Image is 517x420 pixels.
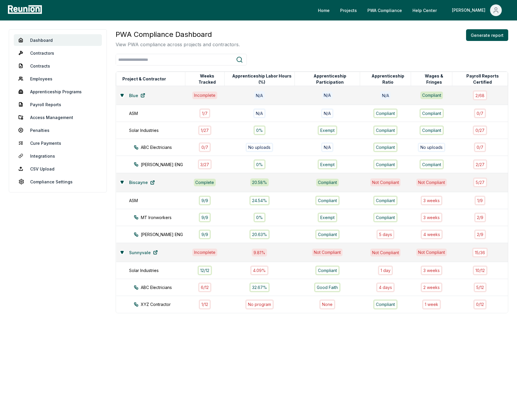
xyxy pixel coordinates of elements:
div: 3 week s [421,196,442,205]
div: Exempt [318,125,337,135]
div: Compliant [420,92,443,99]
div: ABC Electricians [134,144,196,150]
div: None [319,299,335,309]
a: Apprenticeship Programs [14,86,102,97]
div: ABC Electricians [134,284,196,290]
p: View PWA compliance across projects and contractors. [116,41,240,48]
a: Home [313,4,334,16]
div: Compliant [315,230,340,239]
div: Good Faith [314,283,340,292]
div: Not Compliant [370,249,401,257]
a: Integrations [14,150,102,162]
a: Biscayne [124,177,160,188]
div: 9 / 9 [199,230,211,239]
div: 0 / 7 [474,109,486,118]
div: 1 / 9 [475,196,485,205]
button: Project & Contractor [121,73,167,85]
div: Not Compliant [416,249,447,256]
a: CSV Upload [14,163,102,175]
div: 15 / 36 [472,248,488,257]
div: 9 / 9 [199,213,211,222]
div: N/A [254,91,265,99]
div: No uploads [418,143,445,152]
div: 5 / 27 [473,178,487,187]
a: Help Center [408,4,441,16]
div: Incomplete [192,249,217,256]
div: Compliant [420,159,444,169]
a: Contractors [14,47,102,59]
div: Incomplete [192,92,217,99]
button: Generate report [466,29,508,41]
div: Compliant [373,213,398,222]
div: 1 day [378,266,393,275]
a: Projects [335,4,362,16]
div: Solar Industries [129,267,191,273]
div: N/A [322,92,333,99]
a: Penalties [14,124,102,136]
div: 0 / 27 [473,125,487,135]
div: N/A [321,109,333,118]
div: 6 / 12 [198,283,211,292]
button: Apprenticeship Labor Hours (%) [230,73,295,85]
div: Compliant [420,109,444,118]
a: Employees [14,73,102,85]
button: Apprenticeship Ratio [365,73,411,85]
div: 0 / 12 [473,299,487,309]
div: N/A [380,91,391,99]
div: 0 / 7 [474,142,486,152]
div: Compliant [315,266,340,275]
div: Compliant [420,125,444,135]
div: 3 week s [421,213,442,222]
div: [PERSON_NAME] [452,4,488,16]
div: 3 / 27 [198,159,212,169]
div: Compliant [373,109,398,118]
div: Complete [194,179,216,186]
div: 3 week s [421,266,442,275]
div: 5 days [376,230,395,239]
div: 4 week s [421,230,443,239]
div: 32.67% [249,283,270,292]
div: 2 / 9 [474,213,486,222]
div: MT Ironworkers [134,214,196,221]
a: PWA Compliance [363,4,407,16]
div: 10 / 12 [473,266,487,275]
div: Compliant [373,299,398,309]
div: 1 / 7 [199,109,210,118]
div: Compliant [315,196,340,205]
div: N/A [253,109,266,118]
a: Compliance Settings [14,176,102,187]
div: 2 / 27 [473,159,487,169]
div: XYZ Contractor [134,301,196,307]
div: 2 / 68 [473,90,487,100]
a: Cure Payments [14,137,102,149]
div: Not Compliant [312,249,343,256]
div: 24.54% [249,196,270,205]
div: Compliant [373,196,398,205]
div: 9 / 9 [199,196,211,205]
h3: PWA Compliance Dashboard [116,29,240,40]
div: [PERSON_NAME] ENG [134,231,196,237]
div: 0 / 7 [199,142,211,152]
div: ASM [129,197,191,204]
div: Compliant [373,159,398,169]
div: Compliant [373,142,398,152]
div: 20.63% [249,230,270,239]
div: 2 / 9 [474,230,486,239]
div: Compliant [373,125,398,135]
button: Payroll Reports Certified [457,73,508,85]
nav: Main [313,4,511,16]
a: Payroll Reports [14,99,102,110]
div: N/A [321,142,333,152]
div: 4.09% [250,266,268,275]
div: 1 / 12 [199,299,211,309]
div: 1 week [422,299,441,309]
div: Not Compliant [370,178,401,186]
div: [PERSON_NAME] ENG [134,161,196,168]
div: 9.81 % [252,249,267,257]
div: Solar Industries [129,127,191,133]
div: Not Compliant [416,179,447,186]
div: 2 week s [421,283,442,292]
button: [PERSON_NAME] [447,4,506,16]
div: No program [245,299,274,309]
div: Compliant [316,179,339,186]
